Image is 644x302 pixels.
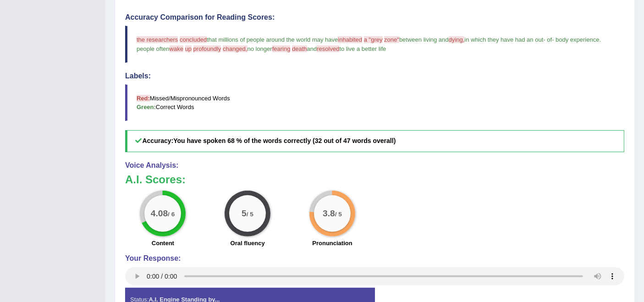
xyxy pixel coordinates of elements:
span: death [292,45,307,52]
big: 5 [242,209,247,219]
big: 3.8 [323,209,335,219]
span: zone" [384,36,399,43]
span: concluded [180,36,207,43]
span: - [552,36,554,43]
b: Green: [137,104,156,110]
span: that millions of people around the world may have [207,36,338,43]
h5: Accuracy: [125,130,624,152]
h4: Labels: [125,72,624,80]
h4: Accuracy Comparison for Reading Scores: [125,13,624,22]
span: . [600,36,601,43]
span: to live a better life [339,45,386,52]
span: resolved [317,45,339,52]
span: changed, [223,45,248,52]
h4: Your Response: [125,254,624,263]
span: body experience [556,36,599,43]
span: people often [137,45,170,52]
span: profoundly [193,45,221,52]
span: the researchers [137,36,178,43]
span: - [543,36,545,43]
span: in which they have had an out [464,36,543,43]
span: inhabited [338,36,362,43]
small: / 6 [168,211,175,218]
h4: Voice Analysis: [125,161,624,170]
label: Content [152,239,174,247]
span: of [547,36,552,43]
span: fearing [272,45,291,52]
b: A.I. Scores: [125,173,186,186]
span: and [307,45,317,52]
span: wake [170,45,183,52]
span: no longer [248,45,272,52]
small: / 5 [335,211,342,218]
span: dying, [449,36,465,43]
blockquote: Missed/Mispronounced Words Correct Words [125,84,624,121]
span: up [185,45,192,52]
b: You have spoken 68 % of the words correctly (32 out of 47 words overall) [173,137,396,144]
small: / 5 [247,211,253,218]
label: Pronunciation [312,239,352,247]
b: Red: [137,95,150,102]
big: 4.08 [151,209,168,219]
span: between living and [399,36,449,43]
label: Oral fluency [231,239,265,247]
span: a "grey [364,36,383,43]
